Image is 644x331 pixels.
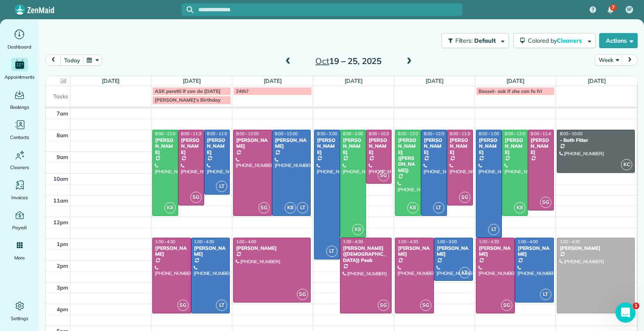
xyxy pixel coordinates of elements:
a: Invoices [3,178,36,202]
span: SF [627,6,632,13]
button: prev [45,54,61,66]
span: 1:00 - 4:30 [479,239,499,244]
div: [PERSON_NAME] [181,137,202,155]
span: LT [433,202,444,213]
span: 8:00 - 12:00 [505,131,527,136]
a: Filters: Default [437,33,509,48]
button: Colored byCleaners [513,33,596,48]
a: Contacts [3,118,36,141]
span: 8:00 - 11:00 [207,131,230,136]
div: [PERSON_NAME] [478,245,512,257]
span: 1pm [57,241,68,247]
span: 1:00 - 4:00 [236,239,256,244]
span: K8 [352,224,364,235]
span: 7am [57,110,68,117]
div: [PERSON_NAME] [343,137,364,155]
div: [PERSON_NAME] [397,245,431,257]
span: 3pm [57,284,68,291]
span: K8 [285,202,296,213]
span: 24th? [236,88,249,94]
a: [DATE] [183,77,201,84]
span: SG [378,170,389,181]
div: [PERSON_NAME] [423,137,444,155]
span: Settings [11,314,29,323]
div: [PERSON_NAME] [236,137,270,149]
iframe: Intercom live chat [615,303,636,323]
a: [DATE] [426,77,444,84]
div: [PERSON_NAME] [275,137,309,149]
div: [PERSON_NAME] ([DEMOGRAPHIC_DATA]) Peak [343,245,390,263]
button: today [60,54,83,66]
span: SG [378,300,389,311]
span: KC [621,159,632,170]
a: Cleaners [3,148,36,172]
div: [PERSON_NAME] [155,245,189,257]
span: 8:00 - 12:00 [236,131,259,136]
span: Default [474,37,496,44]
div: [PERSON_NAME] [207,137,228,155]
span: Basset- ask if she can fo fri [478,88,542,94]
span: 9am [57,154,68,160]
a: Settings [3,299,36,323]
span: 4pm [57,306,68,313]
div: 7 unread notifications [602,1,619,19]
a: [DATE] [506,77,525,84]
a: Bookings [3,88,36,111]
span: Cleaners [10,163,29,172]
span: 1:00 - 3:00 [437,239,457,244]
a: Dashboard [3,28,36,51]
span: 11am [53,197,68,204]
span: Bookings [10,103,29,111]
div: - Bath Fitter [559,137,632,143]
span: LT [459,267,470,278]
span: 8:00 - 10:00 [560,131,582,136]
span: 12pm [53,219,68,226]
span: 1:00 - 4:30 [343,239,363,244]
span: LT [297,202,308,213]
svg: Focus search [187,6,193,13]
span: SG [297,289,308,300]
span: Payroll [12,223,27,232]
span: Invoices [11,193,28,202]
span: SG [258,202,270,213]
span: 1 [633,303,639,309]
span: 1:00 - 4:30 [194,239,214,244]
div: [PERSON_NAME] [517,245,551,257]
span: 10am [53,175,68,182]
span: 8:00 - 12:00 [155,131,178,136]
div: [PERSON_NAME] [369,137,390,155]
button: Filters: Default [441,33,509,48]
span: Dashboard [8,43,31,51]
span: Filters: [455,37,473,44]
span: Cleaners [557,37,584,44]
span: Colored by [528,37,585,44]
span: Appointments [5,73,35,81]
span: 7 [612,4,615,11]
span: 8:00 - 11:30 [450,131,473,136]
span: 1:00 - 4:30 [398,239,418,244]
span: 8:00 - 10:30 [369,131,392,136]
span: 8:00 - 12:00 [275,131,298,136]
span: 8am [57,132,68,139]
span: 8:00 - 1:00 [343,131,363,136]
span: Contacts [10,133,29,141]
span: 1:00 - 4:30 [155,239,175,244]
h2: 19 – 25, 2025 [296,56,401,66]
button: Actions [599,33,638,48]
div: [PERSON_NAME] [317,137,338,155]
span: 8:00 - 11:30 [181,131,204,136]
span: [PERSON_NAME]'s Birthday [155,97,221,103]
a: [DATE] [588,77,606,84]
span: SG [420,300,431,311]
span: 8:00 - 12:00 [424,131,447,136]
span: ASK peretti if can do [DATE] [155,88,221,94]
span: 2pm [57,262,68,269]
div: [PERSON_NAME] [236,245,308,251]
div: [PERSON_NAME] [530,137,551,155]
span: K8 [407,202,418,213]
span: SG [459,192,470,203]
span: 1:00 - 4:30 [560,239,580,244]
span: 8:00 - 12:00 [398,131,421,136]
a: [DATE] [345,77,363,84]
span: 8:00 - 1:00 [479,131,499,136]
